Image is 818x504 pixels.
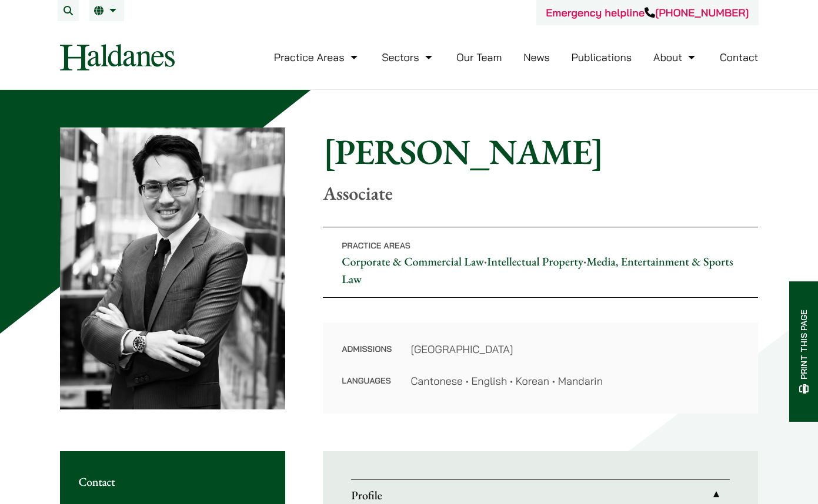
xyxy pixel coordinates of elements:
[60,44,175,70] img: Logo of Haldanes
[487,254,583,269] a: Intellectual Property
[94,6,119,15] a: EN
[546,6,749,19] a: Emergency helpline[PHONE_NUMBER]
[323,227,758,298] p: • •
[382,51,435,64] a: Sectors
[456,51,502,64] a: Our Team
[323,182,758,204] p: Associate
[323,130,758,173] h1: [PERSON_NAME]
[79,475,267,489] h2: Contact
[342,373,392,389] dt: Languages
[342,341,392,373] dt: Admissions
[653,51,698,64] a: About
[342,254,484,269] a: Corporate & Commercial Law
[342,254,733,287] a: Media, Entertainment & Sports Law
[342,240,410,251] span: Practice Areas
[274,51,360,64] a: Practice Areas
[523,51,550,64] a: News
[410,341,739,357] dd: [GEOGRAPHIC_DATA]
[720,51,759,64] a: Contact
[572,51,632,64] a: Publications
[410,373,739,389] dd: Cantonese • English • Korean • Mandarin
